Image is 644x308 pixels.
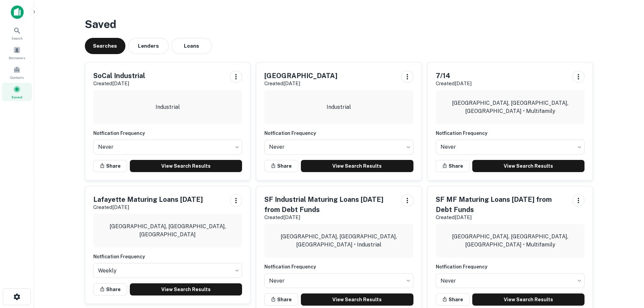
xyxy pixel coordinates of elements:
a: View Search Results [472,293,585,306]
h6: Notfication Frequency [436,263,585,270]
h5: SF Industrial Maturing Loans [DATE] from Debt Funds [264,194,396,215]
div: Without label [436,271,585,290]
img: capitalize-icon.png [11,5,24,19]
span: Borrowers [9,55,25,61]
button: Share [436,293,470,306]
div: Without label [264,138,413,157]
h5: SF MF Maturing Loans [DATE] from Debt Funds [436,194,567,215]
h6: Notfication Frequency [93,253,242,260]
a: Search [2,24,32,42]
button: Share [93,283,127,295]
div: Without label [264,271,413,290]
h5: [GEOGRAPHIC_DATA] [264,71,337,81]
p: Industrial [327,103,351,111]
h6: Notfication Frequency [93,129,242,137]
button: Lenders [128,38,169,54]
p: [GEOGRAPHIC_DATA], [GEOGRAPHIC_DATA], [GEOGRAPHIC_DATA] • Multifamily [441,233,579,249]
p: Created [DATE] [264,213,396,221]
button: Share [436,160,470,172]
a: View Search Results [130,160,242,172]
p: Industrial [156,103,180,111]
button: Share [264,293,298,306]
p: Created [DATE] [436,213,567,221]
div: Without label [93,261,242,280]
h6: Notfication Frequency [436,129,585,137]
p: [GEOGRAPHIC_DATA], [GEOGRAPHIC_DATA], [GEOGRAPHIC_DATA] • Multifamily [441,99,579,115]
h6: Notfication Frequency [264,129,413,137]
a: View Search Results [472,160,585,172]
span: Saved [11,94,22,100]
p: Created [DATE] [264,79,337,88]
button: Searches [85,38,125,54]
div: Without label [93,138,242,157]
a: View Search Results [130,283,242,295]
p: Created [DATE] [93,79,145,88]
h6: Notfication Frequency [264,263,413,270]
a: View Search Results [301,160,413,172]
button: Loans [171,38,212,54]
p: [GEOGRAPHIC_DATA], [GEOGRAPHIC_DATA], [GEOGRAPHIC_DATA] • Industrial [270,233,408,249]
iframe: Chat Widget [610,254,644,286]
a: Contacts [2,63,32,81]
h5: SoCal Industrial [93,71,145,81]
p: Created [DATE] [93,203,203,211]
div: Without label [436,138,585,157]
h5: 7/14 [436,71,472,81]
h3: Saved [85,16,593,32]
span: Contacts [10,75,24,80]
p: Created [DATE] [436,79,472,88]
a: Borrowers [2,44,32,62]
button: Share [93,160,127,172]
span: Search [11,35,23,41]
button: Share [264,160,298,172]
p: [GEOGRAPHIC_DATA], [GEOGRAPHIC_DATA], [GEOGRAPHIC_DATA] [99,222,237,239]
a: View Search Results [301,293,413,306]
a: Saved [2,83,32,101]
h5: Lafayette Maturing Loans [DATE] [93,194,203,205]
